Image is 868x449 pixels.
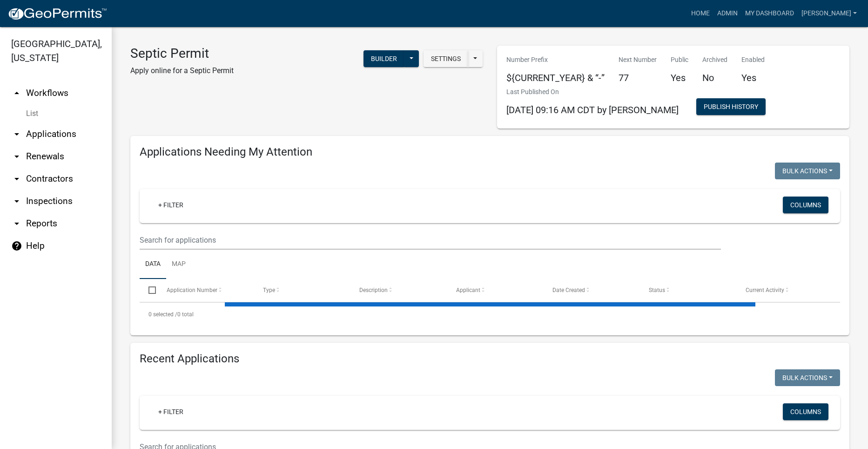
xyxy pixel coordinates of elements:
button: Builder [363,50,404,67]
button: Settings [424,50,468,67]
wm-modal-confirm: Workflow Publish History [696,104,766,111]
h5: 77 [619,72,657,83]
p: Archived [702,55,727,65]
span: 0 selected / [148,311,177,318]
a: + Filter [151,197,191,213]
datatable-header-cell: Select [140,279,157,301]
h4: Recent Applications [140,352,840,366]
input: Search for applications [140,231,721,250]
i: help [11,240,22,252]
i: arrow_drop_down [11,129,22,140]
p: Last Published On [506,87,679,97]
datatable-header-cell: Current Activity [737,279,833,301]
datatable-header-cell: Type [254,279,350,301]
datatable-header-cell: Application Number [157,279,254,301]
h5: ${CURRENT_YEAR} & “-” [506,72,605,83]
i: arrow_drop_down [11,151,22,162]
a: [PERSON_NAME] [798,5,861,22]
datatable-header-cell: Description [350,279,447,301]
h5: Yes [671,72,688,83]
p: Next Number [619,55,657,65]
button: Columns [783,197,828,213]
button: Publish History [696,98,766,115]
p: Apply online for a Septic Permit [130,65,234,76]
button: Columns [783,403,828,420]
h4: Applications Needing My Attention [140,145,840,159]
a: Map [166,250,191,279]
div: 0 total [140,303,840,326]
a: + Filter [151,403,191,420]
i: arrow_drop_down [11,173,22,184]
datatable-header-cell: Status [640,279,736,301]
span: Type [263,287,275,293]
span: Current Activity [746,287,784,293]
datatable-header-cell: Date Created [544,279,640,301]
i: arrow_drop_down [11,196,22,207]
h5: Yes [741,72,765,83]
h3: Septic Permit [130,46,234,61]
datatable-header-cell: Applicant [447,279,544,301]
i: arrow_drop_up [11,88,22,99]
a: Admin [713,5,741,22]
button: Bulk Actions [775,369,840,386]
span: Description [359,287,388,293]
p: Number Prefix [506,55,605,65]
p: Enabled [741,55,765,65]
a: Data [140,250,166,279]
button: Bulk Actions [775,163,840,179]
span: Application Number [167,287,217,293]
span: Date Created [552,287,585,293]
h5: No [702,72,727,83]
span: Applicant [456,287,480,293]
span: [DATE] 09:16 AM CDT by [PERSON_NAME] [506,104,679,116]
a: Home [687,5,713,22]
p: Public [671,55,688,65]
i: arrow_drop_down [11,218,22,229]
span: Status [649,287,665,293]
a: My Dashboard [741,5,798,22]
